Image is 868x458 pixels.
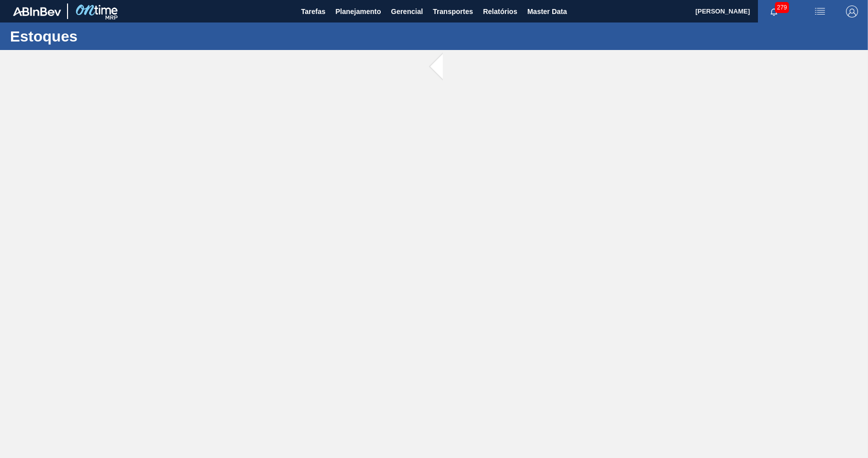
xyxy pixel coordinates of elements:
[758,4,790,18] button: Notificações
[846,5,858,17] img: Logout
[301,5,326,17] span: Tarefas
[13,7,61,16] img: TNhmsLtSVTkK8tSr43FrP2fwEKptu5GPRR3wAAAABJRU5ErkJggg==
[335,5,381,17] span: Planejamento
[775,2,789,13] span: 279
[483,5,517,17] span: Relatórios
[527,5,567,17] span: Master Data
[433,5,473,17] span: Transportes
[391,5,423,17] span: Gerencial
[10,30,188,42] h1: Estoques
[814,5,826,17] img: userActions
